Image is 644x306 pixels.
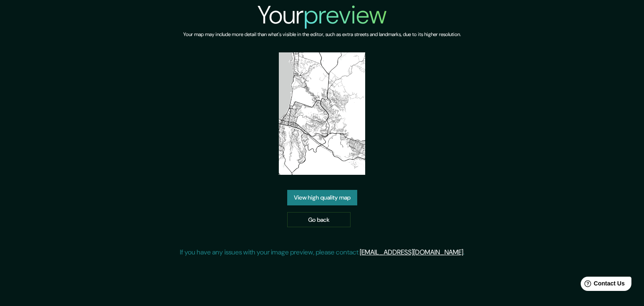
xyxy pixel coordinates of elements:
a: Go back [287,212,351,228]
a: [EMAIL_ADDRESS][DOMAIN_NAME] [360,248,463,257]
iframe: Help widget launcher [569,273,635,297]
p: If you have any issues with your image preview, please contact . [180,247,465,257]
img: created-map-preview [279,52,366,175]
h6: Your map may include more detail than what's visible in the editor, such as extra streets and lan... [183,30,461,39]
a: View high quality map [287,190,357,205]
